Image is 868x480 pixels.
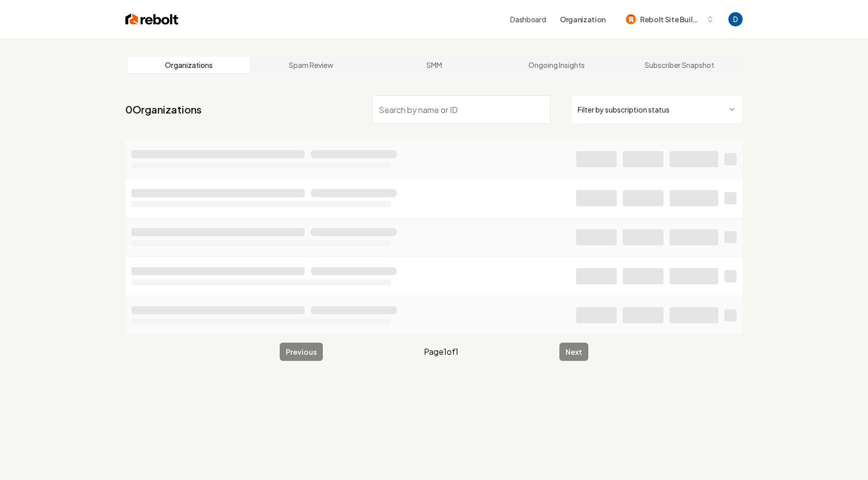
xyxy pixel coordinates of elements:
[618,57,741,73] a: Subscriber Snapshot
[728,12,743,26] button: Open user button
[372,95,551,124] input: Search by name or ID
[250,57,373,73] a: Spam Review
[127,57,250,73] a: Organizations
[728,12,743,26] img: David Rice
[424,346,458,358] span: Page 1 of 1
[125,102,202,117] a: 0Organizations
[640,14,702,25] span: Rebolt Site Builder
[125,12,179,26] img: Rebolt Logo
[510,14,546,24] a: Dashboard
[373,57,495,73] a: SMM
[626,14,636,24] img: Rebolt Site Builder
[495,57,618,73] a: Ongoing Insights
[554,10,612,28] button: Organization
